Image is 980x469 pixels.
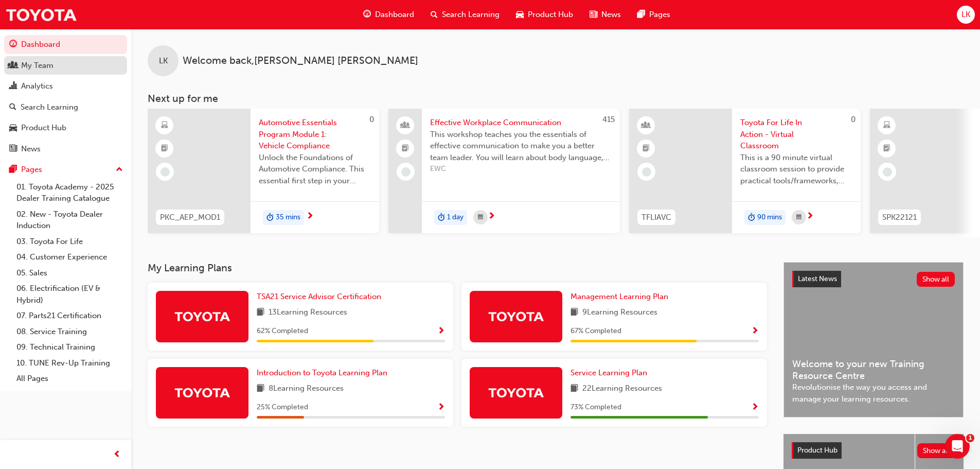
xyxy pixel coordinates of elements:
a: pages-iconPages [629,4,679,25]
span: Effective Workplace Communication [430,117,612,129]
img: Trak [488,307,544,325]
span: news-icon [9,145,17,154]
img: Trak [488,384,544,402]
span: Show Progress [751,403,759,412]
span: duration-icon [438,211,445,224]
span: 8 Learning Resources [269,383,344,395]
div: Pages [21,164,42,176]
div: News [21,143,41,155]
span: Automotive Essentials Program Module 1: Vehicle Compliance [259,117,371,152]
span: 25 % Completed [257,402,308,413]
button: Show Progress [437,325,445,338]
img: Trak [174,384,230,402]
span: Product Hub [797,446,838,455]
a: search-iconSearch Learning [422,4,508,25]
span: Revolutionise the way you access and manage your learning resources. [792,381,955,405]
div: Search Learning [21,101,78,113]
a: news-iconNews [581,4,629,25]
span: learningRecordVerb_NONE-icon [642,167,651,177]
a: Management Learning Plan [571,291,672,303]
span: search-icon [431,8,438,21]
a: 415Effective Workplace CommunicationThis workshop teaches you the essentials of effective communi... [388,109,620,233]
a: guage-iconDashboard [355,4,422,25]
span: book-icon [257,383,264,395]
a: 07. Parts21 Certification [12,308,127,324]
a: 05. Sales [12,265,127,281]
span: 90 mins [757,212,782,223]
span: duration-icon [266,211,274,224]
span: 73 % Completed [571,402,621,413]
button: LK [957,6,975,24]
span: Show Progress [437,327,445,336]
div: Analytics [21,80,53,92]
span: Toyota For Life In Action - Virtual Classroom [740,117,852,152]
a: Analytics [4,77,127,96]
span: guage-icon [363,8,371,21]
span: book-icon [571,306,578,319]
span: Latest News [798,274,837,283]
a: 04. Customer Experience [12,249,127,265]
span: Show Progress [437,403,445,412]
a: All Pages [12,371,127,387]
span: pages-icon [9,165,17,175]
a: 0TFLIAVCToyota For Life In Action - Virtual ClassroomThis is a 90 minute virtual classroom sessio... [629,109,861,233]
span: Product Hub [528,9,573,21]
span: Management Learning Plan [571,292,668,301]
span: Introduction to Toyota Learning Plan [257,368,387,377]
div: My Team [21,60,54,72]
a: TSA21 Service Advisor Certification [257,291,385,303]
a: 02. New - Toyota Dealer Induction [12,206,127,234]
span: calendar-icon [478,211,483,224]
button: Show all [917,272,955,287]
button: Pages [4,160,127,179]
button: Show Progress [437,401,445,414]
span: car-icon [9,124,17,133]
span: Pages [649,9,670,21]
span: news-icon [590,8,597,21]
a: car-iconProduct Hub [508,4,581,25]
span: 13 Learning Resources [269,306,347,319]
span: search-icon [9,103,16,112]
span: 0 [369,115,374,124]
span: Dashboard [375,9,414,21]
span: learningRecordVerb_NONE-icon [401,167,411,177]
span: up-icon [116,163,123,177]
span: 415 [602,115,615,124]
span: learningResourceType_ELEARNING-icon [161,119,168,132]
a: 01. Toyota Academy - 2025 Dealer Training Catalogue [12,179,127,206]
span: learningResourceType_ELEARNING-icon [883,119,890,132]
span: next-icon [488,212,495,221]
span: Show Progress [751,327,759,336]
span: PKC_AEP_MOD1 [160,212,220,223]
span: Search Learning [442,9,500,21]
img: Trak [5,3,77,26]
span: LK [961,9,970,21]
span: 22 Learning Resources [582,383,662,395]
span: learningRecordVerb_NONE-icon [161,167,170,177]
span: duration-icon [748,211,755,224]
span: booktick-icon [161,142,168,155]
span: News [601,9,621,21]
h3: Next up for me [131,93,980,105]
button: DashboardMy TeamAnalyticsSearch LearningProduct HubNews [4,33,127,160]
span: 9 Learning Resources [582,306,657,319]
a: 06. Electrification (EV & Hybrid) [12,281,127,308]
button: Show Progress [751,325,759,338]
span: Welcome to your new Training Resource Centre [792,358,955,381]
a: News [4,140,127,159]
h3: My Learning Plans [148,262,767,274]
a: 09. Technical Training [12,339,127,355]
span: next-icon [806,212,814,221]
span: book-icon [257,306,264,319]
a: 03. Toyota For Life [12,234,127,250]
img: Trak [174,307,230,325]
span: next-icon [306,212,314,221]
span: 1 [966,434,974,442]
a: Search Learning [4,98,127,117]
button: Show Progress [751,401,759,414]
span: booktick-icon [883,142,890,155]
a: Latest NewsShow allWelcome to your new Training Resource CentreRevolutionise the way you access a... [783,262,964,418]
span: guage-icon [9,40,17,49]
